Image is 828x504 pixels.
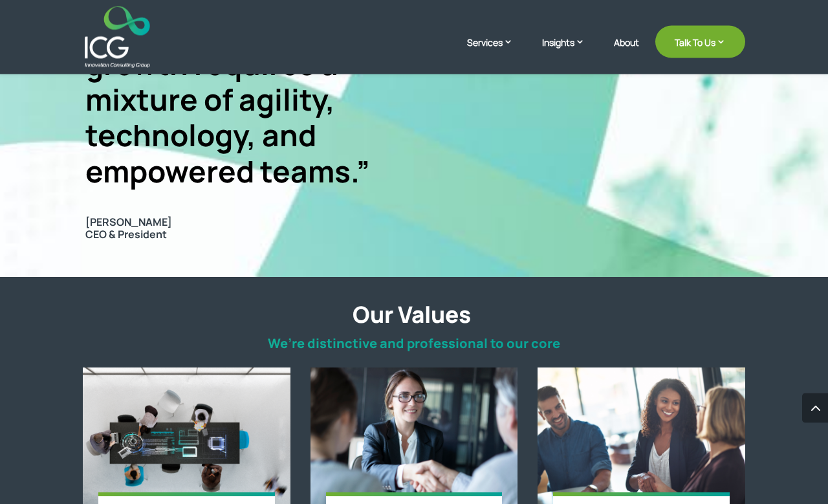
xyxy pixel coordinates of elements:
p: We’re distinctive and professional to our core [65,336,763,351]
h2: Our Values [60,301,763,334]
iframe: Chat Widget [763,442,828,504]
a: Talk To Us [655,26,745,58]
a: About [614,38,639,68]
a: Services [467,36,526,68]
a: Insights [542,36,598,68]
span: [PERSON_NAME] [85,216,380,228]
img: ICG [85,6,150,68]
span: CEO & President [85,227,167,241]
